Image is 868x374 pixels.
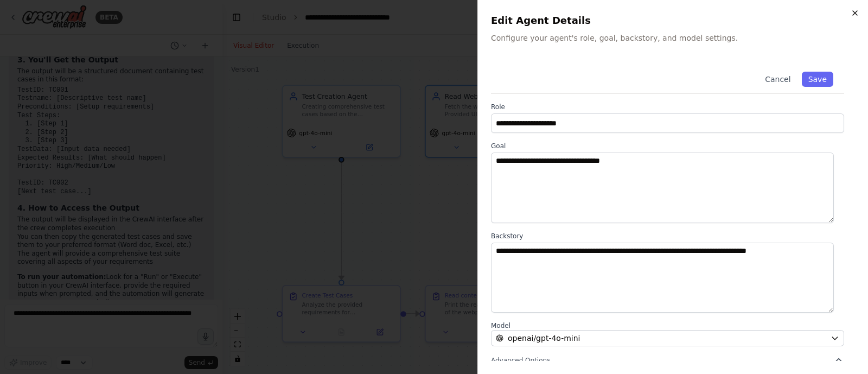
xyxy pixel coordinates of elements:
[491,355,844,366] button: Advanced Options
[758,72,797,87] button: Cancel
[491,356,550,365] span: Advanced Options
[491,330,844,346] button: openai/gpt-4o-mini
[508,333,580,344] span: openai/gpt-4o-mini
[491,142,844,150] label: Goal
[491,33,855,43] p: Configure your agent's role, goal, backstory, and model settings.
[491,321,844,330] label: Model
[491,13,855,28] h2: Edit Agent Details
[802,72,833,87] button: Save
[491,103,844,111] label: Role
[491,232,844,240] label: Backstory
